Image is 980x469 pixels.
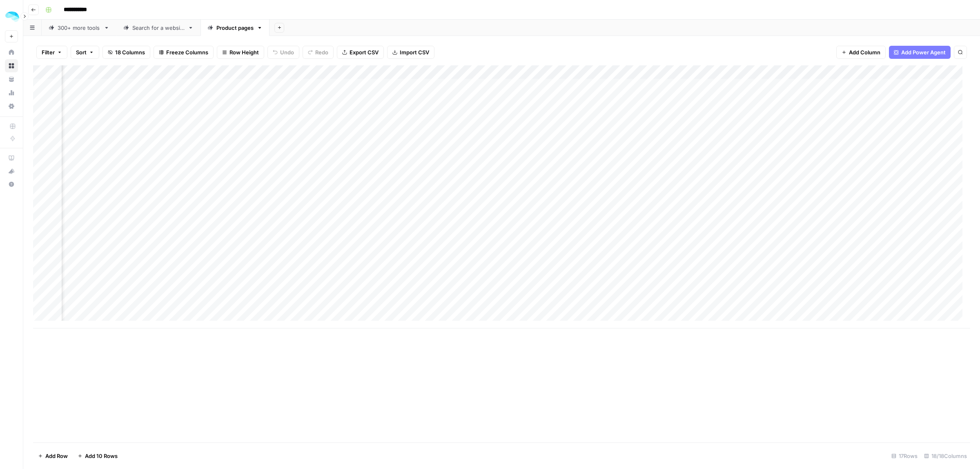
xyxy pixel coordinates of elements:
[849,48,880,56] span: Add Column
[5,100,18,113] a: Settings
[337,46,384,59] button: Export CSV
[5,178,18,191] button: Help + Support
[45,452,68,460] span: Add Row
[836,46,886,59] button: Add Column
[102,46,150,59] button: 18 Columns
[154,46,214,59] button: Freeze Columns
[5,152,18,165] a: AirOps Academy
[33,449,73,462] button: Add Row
[280,48,294,56] span: Undo
[229,48,259,56] span: Row Height
[200,20,269,36] a: Product pages
[5,86,18,99] a: Usage
[5,73,18,86] a: Your Data
[42,20,116,36] a: 300+ more tools
[166,48,208,56] span: Freeze Columns
[5,7,18,27] button: Workspace: ColdiQ
[132,24,185,32] div: Search for a website
[5,165,18,177] div: What's new?
[901,48,946,56] span: Add Power Agent
[76,48,87,56] span: Sort
[116,20,200,36] a: Search for a website
[216,24,254,32] div: Product pages
[315,48,328,56] span: Redo
[267,46,299,59] button: Undo
[888,449,921,462] div: 17 Rows
[58,24,100,32] div: 300+ more tools
[350,48,379,56] span: Export CSV
[217,46,264,59] button: Row Height
[5,59,18,72] a: Browse
[5,165,18,178] button: What's new?
[303,46,334,59] button: Redo
[5,9,20,24] img: ColdiQ Logo
[36,46,67,59] button: Filter
[85,452,118,460] span: Add 10 Rows
[400,48,429,56] span: Import CSV
[42,48,55,56] span: Filter
[921,449,970,462] div: 18/18 Columns
[115,48,145,56] span: 18 Columns
[5,46,18,59] a: Home
[889,46,951,59] button: Add Power Agent
[73,449,122,462] button: Add 10 Rows
[387,46,434,59] button: Import CSV
[71,46,99,59] button: Sort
